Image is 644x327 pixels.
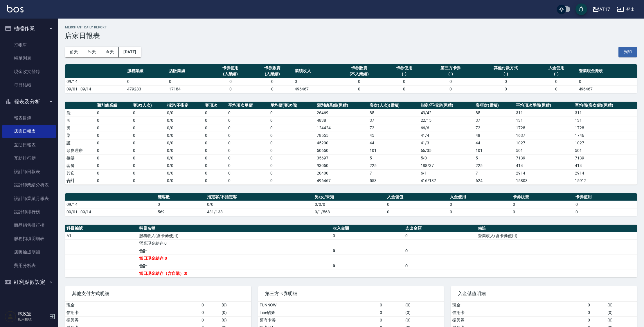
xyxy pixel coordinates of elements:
button: 櫃檯作業 [2,21,56,36]
td: 0 [251,85,293,93]
button: 前天 [65,47,83,57]
td: 0 / 0 [166,132,204,139]
td: 0 / 0 [166,109,204,117]
td: ( 0 ) [220,301,251,309]
th: 指定客/不指定客 [206,193,313,201]
td: 0 / 0 [166,139,204,147]
th: 平均項次單價(累積) [515,102,573,109]
td: 0 [586,301,606,309]
td: 4838 [315,117,368,124]
td: 131 [573,117,637,124]
img: Logo [7,5,24,12]
td: 41 / 4 [419,132,474,139]
td: 37 [368,117,419,124]
td: 0 [227,162,269,169]
td: 496467 [293,85,335,93]
td: 0 [132,162,166,169]
td: 188 / 37 [419,162,474,169]
h3: 店家日報表 [65,32,637,40]
div: (-) [427,71,474,77]
td: 0 [132,169,166,177]
th: 總客數 [156,193,206,201]
td: 0 [204,139,227,147]
td: 0 [383,78,425,85]
td: 0 [227,117,269,124]
th: 客項次(累積) [474,102,515,109]
td: 41 / 3 [419,139,474,147]
td: 5 / 0 [419,154,474,162]
td: 37 [474,117,515,124]
div: 第三方卡券 [427,65,474,71]
td: 護 [65,139,96,147]
div: AT17 [599,6,610,13]
td: 0 [586,316,606,324]
div: (-) [385,71,424,77]
td: 0 [269,162,315,169]
div: (-) [537,71,576,77]
td: 501 [573,147,637,154]
td: 85 [368,109,419,117]
table: a dense table [65,64,637,93]
th: 店販業績 [168,64,209,78]
td: 0 [448,201,511,208]
td: 6 / 1 [419,169,474,177]
th: 服務業績 [126,64,168,78]
td: 0 [204,117,227,124]
button: 登出 [615,4,637,15]
td: 0 [132,177,166,184]
td: 09/01 - 09/14 [65,208,156,216]
td: FUNNOW [258,301,378,309]
td: 套餐 [65,162,96,169]
td: 0 [156,201,206,208]
a: 設計師業績分析表 [2,178,56,192]
td: 09/01 - 09/14 [65,85,126,93]
div: 卡券販賣 [337,65,382,71]
table: a dense table [65,102,637,185]
td: 2914 [515,169,573,177]
td: 93050 [315,162,368,169]
td: 0 [251,78,293,85]
td: 0/1/568 [313,208,386,216]
th: 指定/不指定 [166,102,204,109]
td: 124424 [315,124,368,132]
td: 0 [227,177,269,184]
td: 舊有卡券 [258,316,378,324]
td: 0 / 0 [166,169,204,177]
td: 0 [227,147,269,154]
td: 0 [132,154,166,162]
td: 接髮 [65,154,96,162]
th: 收入金額 [331,225,404,232]
td: 0 [404,247,476,255]
td: 現金 [65,301,200,309]
th: 營業現金應收 [578,64,637,78]
td: 0 [378,316,404,324]
td: 0 [227,132,269,139]
h2: Merchant Daily Report [65,26,637,29]
td: 416/137 [419,177,474,184]
td: 0 [574,208,637,216]
td: 0 [96,139,131,147]
td: 振興券 [451,316,586,324]
td: ( 0 ) [606,301,637,309]
td: 45200 [315,139,368,147]
td: 0 [204,169,227,177]
td: 0/0 [166,177,204,184]
td: 26469 [315,109,368,117]
button: [DATE] [119,47,141,57]
td: 0 [204,132,227,139]
td: 22 / 15 [419,117,474,124]
td: 合計 [65,177,96,184]
td: 48 [474,132,515,139]
td: 0 [132,109,166,117]
td: 0 [132,132,166,139]
td: 其它 [65,169,96,177]
td: 569 [156,208,206,216]
td: 09/14 [65,78,126,85]
a: 帳單列表 [2,52,56,65]
td: 43 / 42 [419,109,474,117]
td: 0 [96,124,131,132]
td: 85 [474,109,515,117]
td: 1027 [515,139,573,147]
td: 剪 [65,117,96,124]
td: 66 / 6 [419,124,474,132]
